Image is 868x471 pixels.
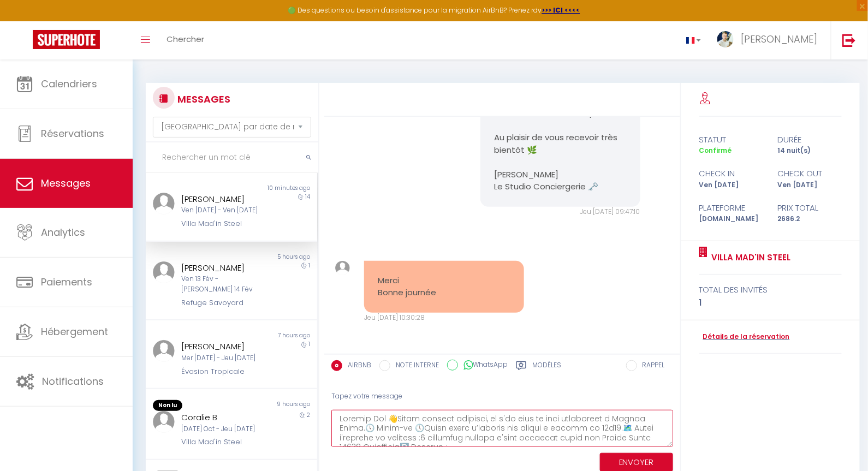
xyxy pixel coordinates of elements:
[41,325,108,338] span: Hébergement
[231,400,317,411] div: 9 hours ago
[717,31,734,47] img: ...
[771,180,849,190] div: Ven [DATE]
[181,297,267,308] div: Refuge Savoyard
[181,340,267,353] div: [PERSON_NAME]
[41,77,97,91] span: Calendriers
[307,411,310,419] span: 2
[153,411,175,433] img: ...
[308,261,310,270] span: 1
[335,261,350,276] img: ...
[181,205,267,216] div: Ven [DATE] - Ven [DATE]
[153,340,175,362] img: ...
[42,374,104,388] span: Notifications
[480,207,640,217] div: Jeu [DATE] 09:47:10
[699,283,842,296] div: total des invités
[741,32,817,46] span: [PERSON_NAME]
[181,437,267,448] div: Villa Mad'in Steel
[771,167,849,180] div: check out
[692,133,771,146] div: statut
[41,225,85,239] span: Analytics
[771,214,849,224] div: 2686.2
[699,296,842,309] div: 1
[175,87,230,111] h3: MESSAGES
[153,400,182,411] span: Non lu
[308,340,310,348] span: 1
[153,193,175,214] img: ...
[692,180,771,190] div: Ven [DATE]
[181,218,267,229] div: Villa Mad'in Steel
[41,275,92,289] span: Paiements
[364,313,524,323] div: Jeu [DATE] 10:30:28
[771,201,849,214] div: Prix total
[146,142,318,173] input: Rechercher un mot clé
[342,360,371,372] label: AIRBNB
[637,360,665,372] label: RAPPEL
[181,261,267,275] div: [PERSON_NAME]
[692,201,771,214] div: Plateforme
[709,21,831,59] a: ... [PERSON_NAME]
[167,33,204,45] span: Chercher
[181,424,267,434] div: [DATE] Oct - Jeu [DATE]
[305,193,310,201] span: 14
[41,176,91,190] span: Messages
[842,33,856,47] img: logout
[181,193,267,206] div: [PERSON_NAME]
[532,360,561,374] label: Modèles
[771,133,849,146] div: durée
[542,5,580,15] a: >>> ICI <<<<
[692,167,771,180] div: check in
[181,274,267,295] div: Ven 13 Fév - [PERSON_NAME] 14 Fév
[41,127,104,140] span: Réservations
[708,251,791,264] a: Villa Mad'in Steel
[231,184,317,193] div: 10 minutes ago
[331,383,673,410] div: Tapez votre message
[181,366,267,377] div: Évasion Tropicale
[692,214,771,224] div: [DOMAIN_NAME]
[771,146,849,156] div: 14 nuit(s)
[231,331,317,340] div: 7 hours ago
[153,261,175,283] img: ...
[699,332,790,342] a: Détails de la réservation
[458,360,508,372] label: WhatsApp
[378,275,510,299] pre: Merci Bonne journée
[390,360,439,372] label: NOTE INTERNE
[33,30,100,49] img: Super Booking
[181,411,267,424] div: Coralie B
[158,21,212,59] a: Chercher
[699,146,732,155] span: Confirmé
[231,253,317,261] div: 5 hours ago
[181,353,267,363] div: Mer [DATE] - Jeu [DATE]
